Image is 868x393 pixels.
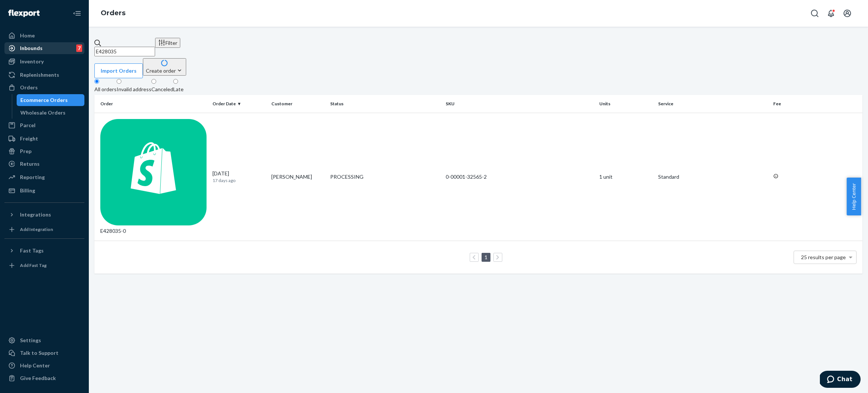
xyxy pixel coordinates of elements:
div: Settings [20,337,41,344]
a: Wholesale Orders [17,107,85,119]
iframe: Opens a widget where you can chat to one of our agents [820,371,861,389]
a: Reporting [4,171,84,183]
button: Give Feedback [4,372,84,384]
th: Order Date [210,95,268,113]
a: Inventory [4,56,84,67]
input: Canceled [151,79,156,84]
a: Prep [4,145,84,157]
a: Help Center [4,360,84,371]
div: Home [20,32,35,39]
button: Open notifications [824,6,838,21]
button: Talk to Support [4,347,84,359]
input: Invalid address [117,79,121,84]
a: Orders [4,82,84,93]
div: E428035-0 [100,119,207,235]
div: Give Feedback [20,374,56,382]
th: Units [596,95,655,113]
a: Inbounds7 [4,42,84,54]
img: Flexport logo [8,10,40,17]
a: Freight [4,133,84,145]
button: Open account menu [840,6,855,21]
div: Freight [20,135,38,142]
div: Late [173,86,184,93]
span: 25 results per page [801,254,846,260]
a: Settings [4,334,84,346]
div: Wholesale Orders [20,109,66,116]
a: Returns [4,158,84,170]
div: Ecommerce Orders [20,96,68,104]
div: Create order [146,67,183,75]
input: Late [173,79,178,84]
td: 1 unit [596,113,655,241]
a: Parcel [4,119,84,131]
th: Status [327,95,442,113]
div: Canceled [151,86,173,93]
a: Billing [4,185,84,196]
a: Home [4,30,84,42]
th: Fee [770,95,862,113]
div: Reporting [20,174,45,181]
a: Page 1 is your current page [483,254,489,260]
th: Service [655,95,770,113]
button: Close Navigation [70,6,84,21]
div: Help Center [20,362,50,369]
div: Add Fast Tag [20,262,47,268]
div: [DATE] [212,170,265,184]
div: Talk to Support [20,349,58,357]
button: Integrations [4,209,84,221]
div: Fast Tags [20,247,44,254]
div: Filter [158,39,177,47]
ol: breadcrumbs [95,3,131,24]
div: PROCESSING [330,173,439,181]
a: Add Fast Tag [4,260,84,271]
div: 7 [76,44,82,52]
a: Ecommerce Orders [17,94,85,106]
th: Order [94,95,210,113]
td: [PERSON_NAME] [268,113,327,241]
div: Inbounds [20,44,43,52]
button: Open Search Box [807,6,822,21]
button: Fast Tags [4,245,84,257]
div: All orders [94,86,117,93]
div: Replenishments [20,71,59,79]
div: 0-00001-32565-2 [446,173,593,181]
a: Orders [101,9,125,17]
input: All orders [94,79,99,84]
p: 17 days ago [212,177,265,184]
div: Billing [20,187,35,194]
div: Integrations [20,211,51,218]
button: Create order [143,58,186,76]
button: Filter [155,38,180,48]
div: Inventory [20,58,44,65]
div: Customer [271,100,324,107]
div: Returns [20,160,40,168]
button: Import Orders [94,63,143,78]
div: Invalid address [117,86,151,93]
div: Add Integration [20,226,53,232]
p: Standard [658,173,767,181]
button: Help Center [847,178,861,215]
div: Orders [20,84,38,91]
div: Prep [20,148,31,155]
input: Search orders [94,47,155,56]
div: Parcel [20,122,36,129]
a: Add Integration [4,224,84,235]
th: SKU [443,95,596,113]
a: Replenishments [4,69,84,81]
